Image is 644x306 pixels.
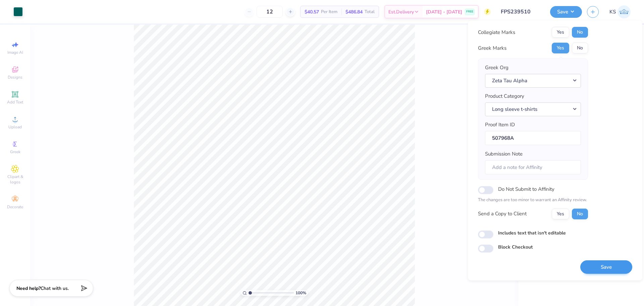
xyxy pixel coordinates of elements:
[485,150,523,158] label: Submission Note
[16,285,41,292] strong: Need help?
[41,285,69,292] span: Chat with us.
[485,74,581,88] button: Zeta Tau Alpha
[485,92,524,100] label: Product Category
[305,8,319,15] span: $40.57
[552,27,569,38] button: Yes
[572,27,588,38] button: No
[296,290,306,296] span: 100 %
[7,99,23,105] span: Add Text
[345,8,363,15] span: $486.84
[365,8,375,15] span: Total
[8,75,22,80] span: Designs
[485,121,515,129] label: Proof Item ID
[478,44,506,52] div: Greek Marks
[7,50,23,55] span: Image AI
[7,204,23,210] span: Decorate
[257,6,283,18] input: – –
[321,8,337,15] span: Per Item
[572,43,588,53] button: No
[609,5,631,18] a: KS
[580,260,632,274] button: Save
[552,209,569,219] button: Yes
[618,5,631,18] img: Kath Sales
[388,8,414,15] span: Est. Delivery
[478,210,527,218] div: Send a Copy to Client
[8,124,22,130] span: Upload
[3,174,27,185] span: Clipart & logos
[498,244,533,251] label: Block Checkout
[485,64,508,72] label: Greek Org
[609,8,616,16] span: KS
[496,5,545,18] input: Untitled Design
[498,185,554,193] label: Do Not Submit to Affinity
[572,209,588,219] button: No
[466,9,473,14] span: FREE
[485,102,581,116] button: Long sleeve t-shirts
[498,229,566,236] label: Includes text that isn't editable
[478,197,588,204] p: The changes are too minor to warrant an Affinity review.
[426,8,462,15] span: [DATE] - [DATE]
[550,6,582,18] button: Save
[485,160,581,175] input: Add a note for Affinity
[478,29,515,36] div: Collegiate Marks
[552,43,569,53] button: Yes
[10,149,20,155] span: Greek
